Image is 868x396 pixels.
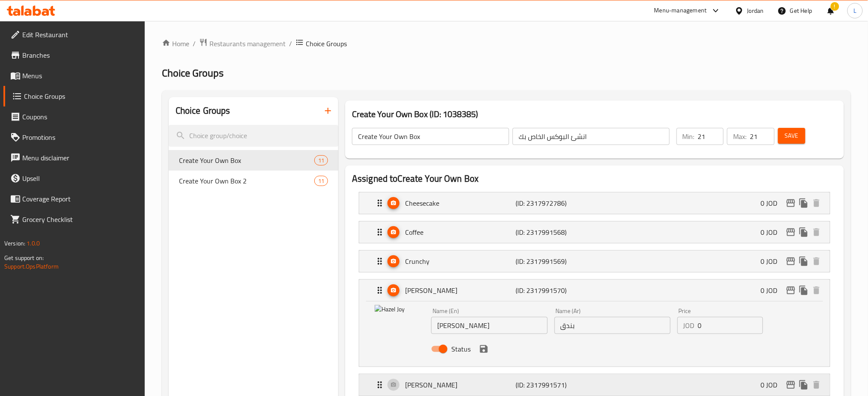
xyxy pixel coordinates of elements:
[733,131,746,142] p: Max:
[698,317,763,334] input: Please enter price
[4,252,44,263] span: Get support on:
[683,131,695,142] p: Min:
[199,38,286,49] a: Restaurants management
[405,227,516,237] p: Coffee
[451,344,471,354] span: Status
[3,209,145,230] a: Grocery Checklist
[179,176,314,186] span: Create Your Own Box 2
[431,317,547,334] input: Enter name En
[761,285,784,296] p: 0 JOD
[169,150,338,171] div: Create Your Own Box11
[405,380,516,390] p: [PERSON_NAME]
[4,261,59,272] a: Support.OpsPlatform
[516,256,590,266] p: (ID: 2317991569)
[778,128,805,144] button: Save
[352,247,837,276] li: Expand
[810,284,823,297] button: delete
[3,127,145,148] a: Promotions
[654,6,707,16] div: Menu-management
[209,38,286,49] span: Restaurants management
[3,148,145,168] a: Menu disclaimer
[3,24,145,45] a: Edit Restaurant
[516,380,590,390] p: (ID: 2317991571)
[359,192,830,214] div: Expand
[784,284,797,297] button: edit
[3,65,145,86] a: Menus
[352,189,837,218] li: Expand
[4,238,25,249] span: Version:
[352,172,837,185] h2: Assigned to Create Your Own Box
[193,38,196,49] li: /
[306,38,347,49] span: Choice Groups
[477,343,490,355] button: save
[359,222,830,243] div: Expand
[853,6,856,15] span: L
[22,50,138,60] span: Branches
[516,198,590,208] p: (ID: 2317972786)
[22,71,138,81] span: Menus
[314,155,328,165] div: Choices
[405,256,516,266] p: Crunchy
[516,285,590,296] p: (ID: 2317991570)
[22,132,138,142] span: Promotions
[784,378,797,391] button: edit
[162,38,189,49] a: Home
[747,6,764,15] div: Jordan
[176,104,230,117] h2: Choice Groups
[797,255,810,268] button: duplicate
[22,153,138,163] span: Menu disclaimer
[359,251,830,272] div: Expand
[162,38,851,49] nav: breadcrumb
[405,285,516,296] p: [PERSON_NAME]
[761,227,784,237] p: 0 JOD
[797,284,810,297] button: duplicate
[761,380,784,390] p: 0 JOD
[797,197,810,210] button: duplicate
[784,197,797,210] button: edit
[555,317,671,334] input: Enter name Ar
[784,255,797,268] button: edit
[761,256,784,266] p: 0 JOD
[797,226,810,239] button: duplicate
[810,197,823,210] button: delete
[405,198,516,208] p: Cheesecake
[3,189,145,209] a: Coverage Report
[352,107,837,121] h3: Create Your Own Box (ID: 1038385)
[797,378,810,391] button: duplicate
[314,176,328,186] div: Choices
[810,255,823,268] button: delete
[359,374,830,396] div: Expand
[22,112,138,122] span: Coupons
[169,171,338,191] div: Create Your Own Box 211
[375,305,430,360] img: Hazel Joy
[516,227,590,237] p: (ID: 2317991568)
[169,125,338,147] input: search
[683,320,695,331] p: JOD
[27,238,40,249] span: 1.0.0
[24,91,138,101] span: Choice Groups
[810,378,823,391] button: delete
[359,280,830,301] div: Expand
[289,38,292,49] li: /
[3,86,145,106] a: Choice Groups
[22,30,138,40] span: Edit Restaurant
[785,130,799,141] span: Save
[352,276,837,370] li: ExpandHazel JoyName (En)Name (Ar)PriceJODStatussave
[22,194,138,204] span: Coverage Report
[3,168,145,189] a: Upsell
[22,214,138,225] span: Grocery Checklist
[22,173,138,183] span: Upsell
[784,226,797,239] button: edit
[352,218,837,247] li: Expand
[315,157,328,165] span: 11
[761,198,784,208] p: 0 JOD
[315,177,328,185] span: 11
[179,155,314,165] span: Create Your Own Box
[3,45,145,65] a: Branches
[3,106,145,127] a: Coupons
[810,226,823,239] button: delete
[162,63,224,83] span: Choice Groups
